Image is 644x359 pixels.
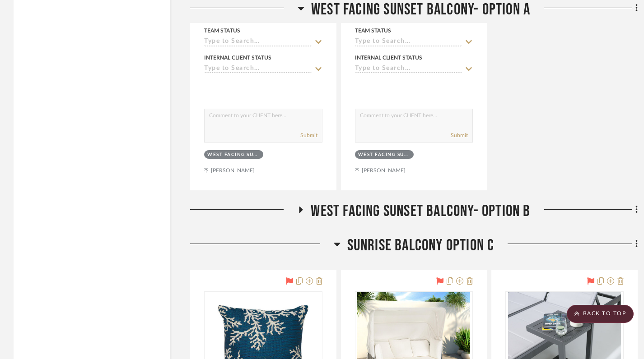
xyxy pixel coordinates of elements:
[204,65,312,74] input: Type to Search…
[358,152,409,158] div: West Facing Sunset Balcony- Option A
[204,54,271,62] div: Internal Client Status
[355,65,462,74] input: Type to Search…
[207,152,258,158] div: West Facing Sunset Balcony- Option A
[204,38,312,46] input: Type to Search…
[355,27,391,35] div: Team Status
[567,305,634,323] scroll-to-top-button: BACK TO TOP
[355,38,462,46] input: Type to Search…
[204,27,240,35] div: Team Status
[451,131,468,139] button: Submit
[347,236,495,255] span: Sunrise Balcony Option C
[355,54,422,62] div: Internal Client Status
[311,202,530,221] span: West Facing Sunset Balcony- Option B
[300,131,317,139] button: Submit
